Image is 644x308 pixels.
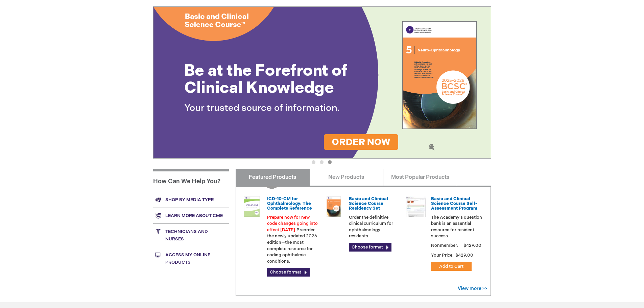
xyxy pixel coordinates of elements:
font: Prepare now for new code changes going into effect [DATE]. [267,215,318,233]
button: 3 of 3 [328,160,332,164]
a: View more >> [458,286,487,291]
p: Preorder the newly updated 2026 edition—the most complete resource for coding ophthalmic conditions. [267,214,318,265]
button: 2 of 3 [320,160,324,164]
button: 1 of 3 [312,160,315,164]
a: Shop by media type [153,192,229,208]
a: Choose format [267,268,310,277]
span: $429.00 [455,253,474,258]
a: Featured Products [236,169,310,186]
a: Learn more about CME [153,208,229,223]
button: Add to Cart [431,262,472,271]
h1: How Can We Help You? [153,169,229,192]
a: Basic and Clinical Science Course Self-Assessment Program [431,196,477,211]
strong: Nonmember: [431,241,458,250]
span: $429.00 [462,243,482,248]
a: ICD-10-CM for Ophthalmology: The Complete Reference [267,196,312,211]
p: The Academy's question bank is an essential resource for resident success. [431,214,482,239]
strong: Your Price: [431,253,454,258]
span: Add to Cart [439,264,463,269]
p: Order the definitive clinical curriculum for ophthalmology residents. [349,214,400,239]
a: Technicians and nurses [153,223,229,247]
img: 0120008u_42.png [242,196,262,217]
img: 02850963u_47.png [324,196,344,217]
a: Access My Online Products [153,247,229,270]
a: New Products [309,169,383,186]
a: Basic and Clinical Science Course Residency Set [349,196,388,211]
a: Most Popular Products [383,169,457,186]
img: bcscself_20.jpg [406,196,426,217]
a: Choose format [349,243,391,252]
